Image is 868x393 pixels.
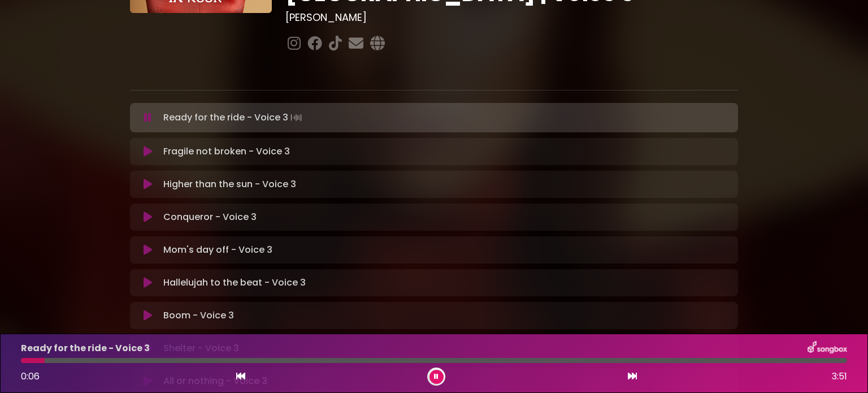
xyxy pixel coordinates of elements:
p: Mom's day off - Voice 3 [163,243,272,257]
p: Conqueror - Voice 3 [163,210,257,224]
h3: [PERSON_NAME] [285,11,738,24]
img: songbox-logo-white.png [808,341,847,356]
span: 3:51 [832,370,847,383]
span: 0:06 [21,370,40,383]
img: waveform4.gif [288,110,304,126]
p: Boom - Voice 3 [163,309,234,322]
p: Higher than the sun - Voice 3 [163,178,296,191]
p: Fragile not broken - Voice 3 [163,145,290,158]
p: Ready for the ride - Voice 3 [21,342,150,355]
p: Hallelujah to the beat - Voice 3 [163,276,306,290]
p: Ready for the ride - Voice 3 [163,110,304,126]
